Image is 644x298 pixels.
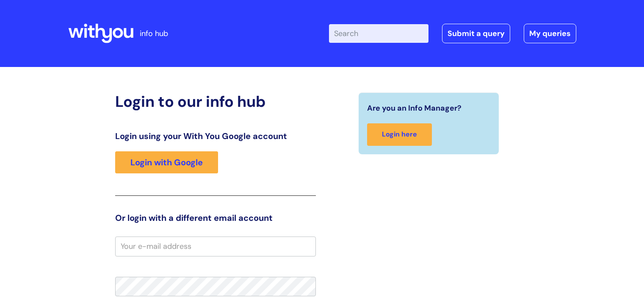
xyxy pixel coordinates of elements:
[115,92,316,111] h2: Login to our info hub
[442,24,510,43] a: Submit a query
[115,213,316,223] h3: Or login with a different email account
[115,131,316,141] h3: Login using your With You Google account
[329,24,428,43] input: Search
[367,123,432,146] a: Login here
[367,101,462,115] span: Are you an Info Manager?
[115,151,218,173] a: Login with Google
[140,27,168,40] p: info hub
[524,24,576,43] a: My queries
[115,237,316,256] input: Your e-mail address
